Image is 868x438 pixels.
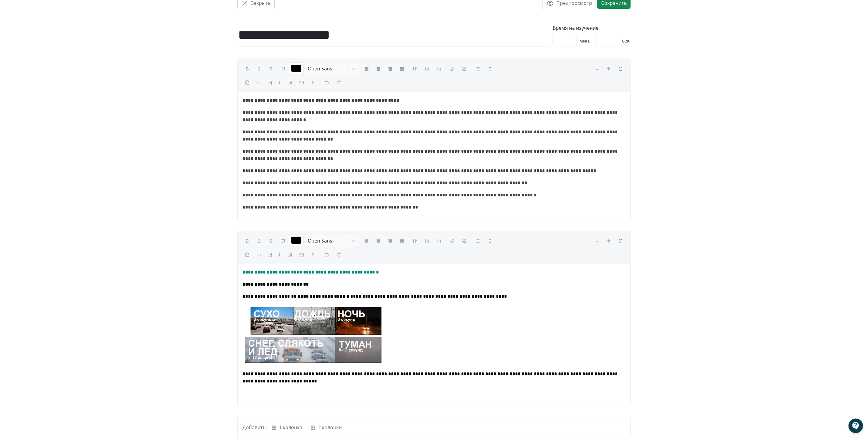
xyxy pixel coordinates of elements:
div: сек. [595,35,631,46]
span: Добавить: [242,424,267,431]
span: Open Sans [308,237,332,244]
button: 2 колонки [307,422,345,433]
span: Open Sans [308,65,332,72]
button: 1 колонка [268,422,306,433]
label: Время на изучение [553,24,631,32]
div: мин. [553,35,590,46]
